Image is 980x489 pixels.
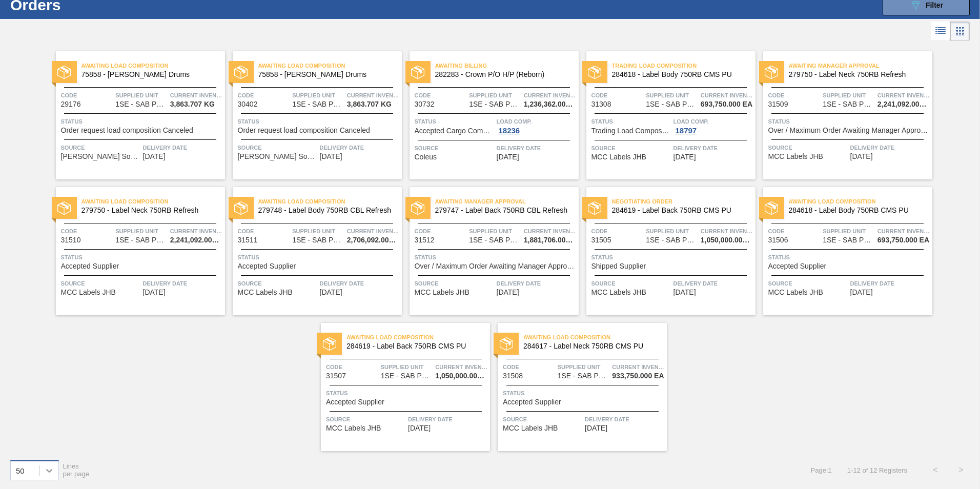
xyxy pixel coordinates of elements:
[16,466,25,475] div: 50
[57,201,71,215] img: status
[326,362,378,372] span: Code
[115,90,168,100] span: Supplied Unit
[823,100,874,108] span: 1SE - SAB Polokwane Brewery
[238,226,290,236] span: Code
[115,226,168,236] span: Supplied Unit
[323,337,336,351] img: status
[591,100,611,108] span: 31308
[61,262,119,270] span: Accepted Supplier
[524,236,576,244] span: 1,881,706.000 EA
[558,362,610,372] span: Supplied Unit
[789,60,932,71] span: Awaiting Manager Approval
[673,143,753,153] span: Delivery Date
[765,201,778,215] img: status
[292,90,344,100] span: Supplied Unit
[292,226,344,236] span: Supplied Unit
[877,100,930,108] span: 2,241,092.000 EA
[612,196,756,207] span: Negotiating Order
[768,127,930,134] span: Over / Maximum Order Awaiting Manager Approval
[768,153,823,160] span: MCC Labels JHB
[646,236,697,244] span: 1SE - SAB Polokwane Brewery
[238,153,317,160] span: Henkel South Africa Pty Ltd
[292,236,343,244] span: 1SE - SAB Polokwane Brewery
[415,252,576,262] span: Status
[823,226,875,236] span: Supplied Unit
[765,66,778,79] img: status
[415,236,435,244] span: 31512
[503,424,558,432] span: MCC Labels JHB
[768,262,827,270] span: Accepted Supplier
[646,100,697,108] span: 1SE - SAB Polokwane Brewery
[81,196,225,207] span: Awaiting Load Composition
[591,262,646,270] span: Shipped Supplier
[503,398,561,406] span: Accepted Supplier
[238,262,296,270] span: Accepted Supplier
[320,278,399,289] span: Delivery Date
[57,66,71,79] img: status
[673,127,699,135] div: 18797
[768,142,848,153] span: Source
[320,289,342,296] span: 09/09/2025
[61,289,116,296] span: MCC Labels JHB
[347,226,399,236] span: Current inventory
[524,226,576,236] span: Current inventory
[238,236,258,244] span: 31511
[326,372,346,380] span: 31507
[81,71,217,78] span: 75858 - Glue Casien Drums
[234,66,248,79] img: status
[170,236,222,244] span: 2,241,092.000 EA
[811,466,832,474] span: Page : 1
[823,90,875,100] span: Supplied Unit
[877,236,929,244] span: 693,750.000 EA
[435,60,579,71] span: Awaiting Billing
[408,414,487,424] span: Delivery Date
[497,153,519,161] span: 08/16/2025
[591,153,646,161] span: MCC Labels JHB
[170,90,222,100] span: Current inventory
[170,226,222,236] span: Current inventory
[673,153,696,161] span: 09/07/2025
[346,332,490,342] span: Awaiting Load Composition
[48,187,225,315] a: statusAwaiting Load Composition279750 - Label Neck 750RB RefreshCode31510Supplied Unit1SE - SAB P...
[115,236,167,244] span: 1SE - SAB Polokwane Brewery
[950,22,970,41] div: Card Vision
[591,90,644,100] span: Code
[415,289,469,296] span: MCC Labels JHB
[402,187,579,315] a: statusAwaiting Manager Approval279747 - Label Back 750RB CBL RefreshCode31512Supplied Unit1SE - S...
[523,332,667,342] span: Awaiting Load Composition
[503,388,664,398] span: Status
[789,196,932,207] span: Awaiting Load Composition
[768,252,930,262] span: Status
[673,278,753,289] span: Delivery Date
[497,116,576,135] a: Load Comp.18236
[415,116,494,127] span: Status
[381,362,433,372] span: Supplied Unit
[61,278,140,289] span: Source
[877,226,930,236] span: Current inventory
[503,372,523,380] span: 31508
[415,278,494,289] span: Source
[588,66,601,79] img: status
[497,143,576,153] span: Delivery Date
[701,236,753,244] span: 1,050,000.000 EA
[523,342,659,350] span: 284617 - Label Neck 750RB CMS PU
[61,153,140,160] span: Henkel South Africa Pty Ltd
[701,100,752,108] span: 693,750.000 EA
[673,116,753,127] span: Load Comp.
[768,289,823,296] span: MCC Labels JHB
[585,424,607,432] span: 09/10/2025
[701,226,753,236] span: Current inventory
[61,142,140,153] span: Source
[435,196,579,207] span: Awaiting Manager Approval
[612,60,756,71] span: Trading Load Composition
[346,342,482,350] span: 284619 - Label Back 750RB CMS PU
[347,100,392,108] span: 3,863.707 KG
[524,90,576,100] span: Current inventory
[320,142,399,153] span: Delivery Date
[238,289,293,296] span: MCC Labels JHB
[469,100,520,108] span: 1SE - SAB Polokwane Brewery
[61,116,222,127] span: Status
[415,143,494,153] span: Source
[143,153,166,160] span: 06/20/2025
[61,100,81,108] span: 29176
